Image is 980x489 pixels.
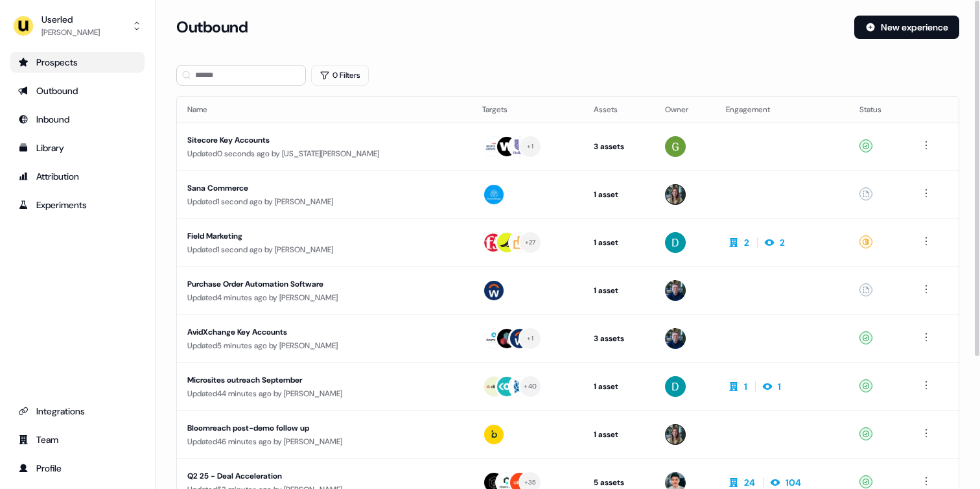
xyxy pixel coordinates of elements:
button: Userled[PERSON_NAME] [10,10,145,42]
a: Go to attribution [10,166,145,187]
button: New experience [854,16,959,39]
div: + 27 [525,237,536,248]
div: Sitecore Key Accounts [187,134,432,147]
div: 104 [786,476,801,489]
div: Profile [18,462,137,475]
a: Go to Inbound [10,109,145,130]
img: David [665,232,686,253]
button: 0 Filters [311,65,369,86]
div: Updated 5 minutes ago by [PERSON_NAME] [187,339,461,352]
img: Georgia [665,136,686,157]
div: Q2 25 - Deal Acceleration [187,470,432,483]
div: Attribution [18,170,137,183]
th: Name [177,97,472,123]
img: David [665,376,686,397]
div: Userled [41,13,100,26]
div: Sana Commerce [187,182,432,195]
a: Go to experiments [10,195,145,215]
div: + 40 [524,381,537,392]
img: Charlotte [665,424,686,445]
div: 1 asset [594,380,644,393]
img: James [665,280,686,301]
div: 2 [780,236,785,249]
div: Microsites outreach September [187,374,432,387]
img: James [665,328,686,349]
div: 1 asset [594,428,644,441]
div: 1 asset [594,188,644,201]
a: Go to team [10,429,145,450]
h3: Outbound [176,18,248,37]
div: Updated 1 second ago by [PERSON_NAME] [187,243,461,256]
div: 5 assets [594,476,644,489]
div: 1 [744,380,747,393]
div: Outbound [18,84,137,97]
th: Status [849,97,909,123]
div: 1 [778,380,781,393]
div: Integrations [18,405,137,418]
div: Experiments [18,198,137,211]
a: Go to integrations [10,401,145,422]
div: [PERSON_NAME] [41,26,100,39]
div: + 1 [527,141,533,152]
div: + 1 [527,333,533,344]
a: Go to templates [10,137,145,158]
div: Prospects [18,56,137,69]
div: Updated 4 minutes ago by [PERSON_NAME] [187,291,461,304]
img: Charlotte [665,184,686,205]
div: 1 asset [594,236,644,249]
div: Updated 44 minutes ago by [PERSON_NAME] [187,387,461,400]
div: Field Marketing [187,230,432,243]
div: 3 assets [594,140,644,153]
div: 24 [744,476,755,489]
div: 3 assets [594,332,644,345]
div: Inbound [18,113,137,126]
div: 1 asset [594,284,644,297]
div: 2 [744,236,749,249]
th: Engagement [716,97,848,123]
div: Library [18,141,137,154]
th: Assets [583,97,655,123]
div: AvidXchange Key Accounts [187,326,432,339]
th: Owner [655,97,716,123]
div: + 35 [524,477,537,488]
div: Updated 0 seconds ago by [US_STATE][PERSON_NAME] [187,147,461,160]
div: Updated 46 minutes ago by [PERSON_NAME] [187,435,461,448]
a: Go to profile [10,458,145,479]
div: Bloomreach post-demo follow up [187,422,432,435]
div: Purchase Order Automation Software [187,278,432,291]
div: Updated 1 second ago by [PERSON_NAME] [187,195,461,208]
a: Go to outbound experience [10,80,145,101]
div: Team [18,433,137,446]
th: Targets [472,97,583,123]
a: Go to prospects [10,52,145,73]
